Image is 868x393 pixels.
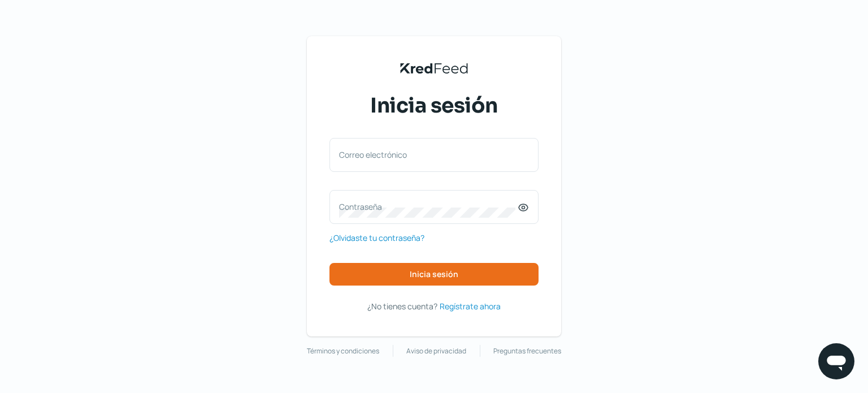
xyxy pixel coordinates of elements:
img: chatIcon [825,350,848,373]
label: Contraseña [339,201,518,212]
label: Correo electrónico [339,149,518,160]
a: ¿Olvidaste tu contraseña? [329,231,424,245]
button: Inicia sesión [329,263,539,286]
a: Términos y condiciones [307,345,379,357]
span: ¿No tienes cuenta? [367,301,437,312]
span: Inicia sesión [370,92,498,120]
a: Regístrate ahora [440,299,501,313]
a: Preguntas frecuentes [493,345,561,357]
a: Aviso de privacidad [406,345,466,357]
span: Inicia sesión [410,270,458,278]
